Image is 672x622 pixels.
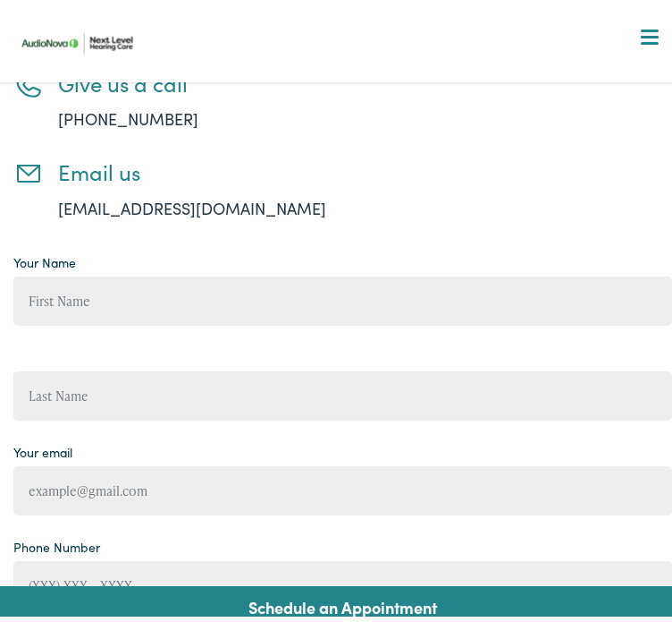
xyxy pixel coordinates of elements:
[13,532,100,550] label: Phone Number
[13,437,72,456] label: Your email
[13,460,671,509] input: example@gmail.com
[27,72,671,127] a: What We Offer
[58,64,603,90] h3: Give us a call
[58,191,326,213] a: [EMAIL_ADDRESS][DOMAIN_NAME]
[13,247,76,266] label: Your Name
[58,101,198,124] a: [PHONE_NUMBER]
[58,153,603,179] h3: Email us
[13,270,671,320] input: First Name
[13,555,671,604] input: (XXX) XXX - XXXX
[13,365,671,414] input: Last Name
